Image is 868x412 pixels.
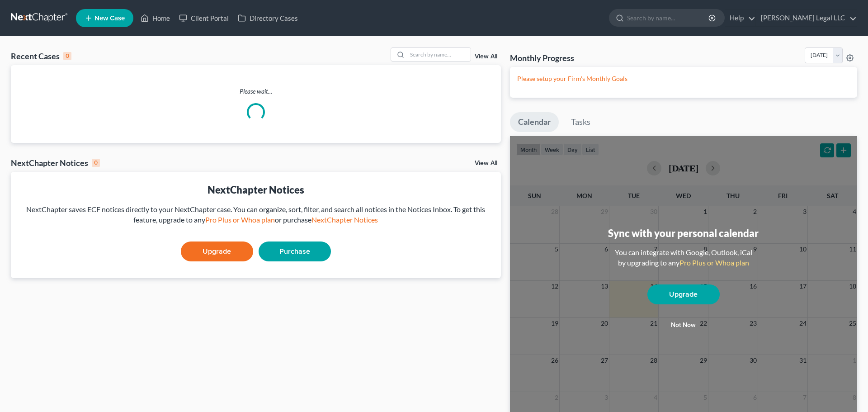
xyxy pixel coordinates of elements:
[92,159,100,167] div: 0
[11,87,501,96] p: Please wait...
[181,242,253,261] a: Upgrade
[608,226,759,240] div: Sync with your personal calendar
[63,52,71,60] div: 0
[679,258,749,267] a: Pro Plus or Whoa plan
[725,10,755,26] a: Help
[475,53,497,60] a: View All
[517,74,850,83] p: Please setup your Firm's Monthly Goals
[259,242,331,261] a: Purchase
[233,10,302,26] a: Directory Cases
[311,215,378,224] a: NextChapter Notices
[647,316,720,334] button: Not now
[136,10,175,26] a: Home
[510,112,559,132] a: Calendar
[18,183,494,197] div: NextChapter Notices
[205,215,275,224] a: Pro Plus or Whoa plan
[407,48,471,61] input: Search by name...
[11,157,100,168] div: NextChapter Notices
[11,51,71,62] div: Recent Cases
[756,10,857,26] a: [PERSON_NAME] Legal LLC
[647,284,720,304] a: Upgrade
[18,204,494,225] div: NextChapter saves ECF notices directly to your NextChapter case. You can organize, sort, filter, ...
[627,9,710,26] input: Search by name...
[611,247,756,268] div: You can integrate with Google, Outlook, iCal by upgrading to any
[475,160,497,166] a: View All
[94,15,125,22] span: New Case
[175,10,233,26] a: Client Portal
[510,52,574,63] h3: Monthly Progress
[563,112,599,132] a: Tasks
